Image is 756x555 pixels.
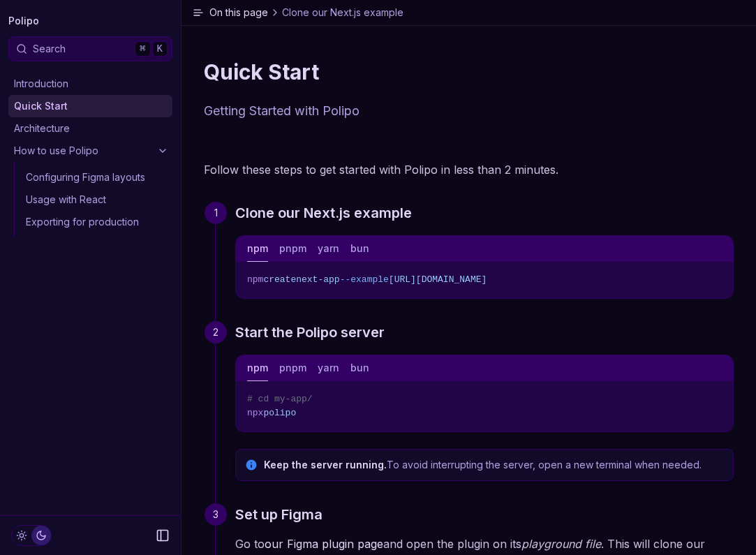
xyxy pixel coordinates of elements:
[247,236,268,262] button: npm
[296,274,339,285] span: next-app
[521,537,601,551] em: playground file
[204,59,734,84] h1: Quick Start
[235,321,385,343] a: Start the Polipo server
[350,236,369,262] button: bun
[8,117,172,140] a: Architecture
[151,524,174,547] button: Collapse Sidebar
[20,211,172,233] a: Exporting for production
[263,274,296,285] span: create
[8,11,39,31] a: Polipo
[247,274,263,285] span: npm
[204,101,734,121] p: Getting Started with Polipo
[265,537,383,551] a: our Figma plugin page
[135,41,150,57] kbd: ⌘
[8,36,172,61] button: Search⌘K
[8,140,172,162] a: How to use Polipo
[350,355,369,381] button: bun
[389,274,487,285] span: [URL][DOMAIN_NAME]
[8,73,172,95] a: Introduction
[318,236,339,262] button: yarn
[20,188,172,211] a: Usage with React
[264,459,387,471] strong: Keep the server running.
[8,95,172,117] a: Quick Start
[20,166,172,188] a: Configuring Figma layouts
[282,6,403,20] span: Clone our Next.js example
[247,408,263,418] span: npx
[152,41,168,57] kbd: K
[279,355,306,381] button: pnpm
[204,160,734,179] p: Follow these steps to get started with Polipo in less than 2 minutes.
[247,394,313,404] span: # cd my-app/
[318,355,339,381] button: yarn
[235,503,323,526] a: Set up Figma
[11,525,52,546] button: Toggle Theme
[247,355,268,381] button: npm
[263,408,296,418] span: polipo
[340,274,389,285] span: --example
[279,236,306,262] button: pnpm
[235,202,412,224] a: Clone our Next.js example
[264,458,725,472] p: To avoid interrupting the server, open a new terminal when needed.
